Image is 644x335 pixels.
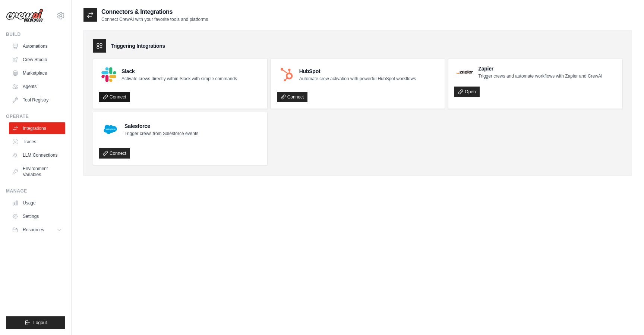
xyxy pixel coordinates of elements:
span: Resources [23,227,44,233]
a: Integrations [9,122,65,134]
a: Agents [9,81,65,93]
img: Slack Logo [101,67,116,82]
a: Environment Variables [9,163,65,181]
h3: Triggering Integrations [111,42,165,50]
div: Operate [6,113,65,119]
a: Traces [9,136,65,148]
h2: Connectors & Integrations [101,7,208,16]
div: Build [6,31,65,37]
p: Activate crews directly within Slack with simple commands [121,76,237,82]
a: Settings [9,210,65,222]
img: HubSpot Logo [279,67,294,82]
img: Logo [6,9,43,23]
a: Open [454,87,479,97]
p: Trigger crews from Salesforce events [124,131,198,137]
a: Automations [9,40,65,52]
a: LLM Connections [9,149,65,161]
h4: Salesforce [124,122,198,130]
div: Manage [6,188,65,194]
a: Crew Studio [9,54,65,66]
p: Connect CrewAI with your favorite tools and platforms [101,16,208,22]
h4: HubSpot [299,68,416,75]
p: Trigger crews and automate workflows with Zapier and CrewAI [478,73,602,79]
span: Logout [33,320,47,326]
img: Zapier Logo [457,70,473,74]
h4: Zapier [478,65,602,72]
h4: Slack [121,68,237,75]
a: Usage [9,197,65,209]
a: Marketplace [9,67,65,79]
a: Connect [277,92,308,102]
p: Automate crew activation with powerful HubSpot workflows [299,76,416,82]
a: Tool Registry [9,94,65,106]
button: Resources [9,224,65,236]
button: Logout [6,316,65,329]
img: Salesforce Logo [101,120,119,138]
a: Connect [99,92,130,102]
a: Connect [99,148,130,159]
